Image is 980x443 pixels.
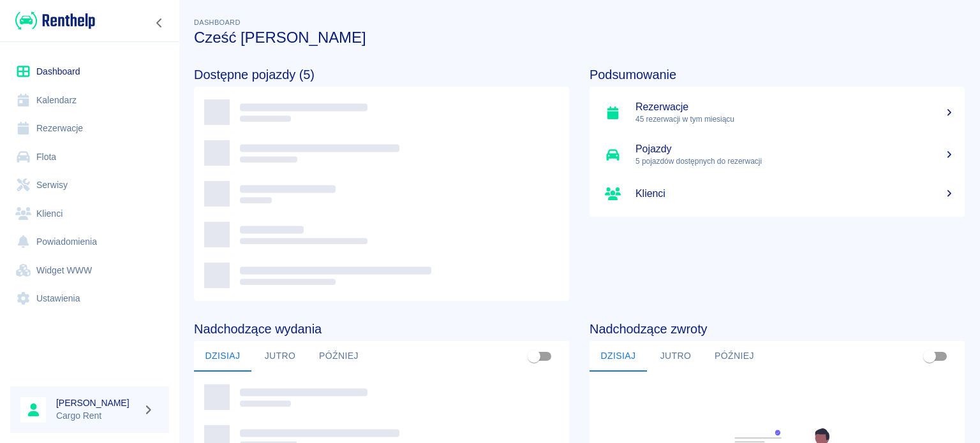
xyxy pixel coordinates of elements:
span: Dashboard [194,18,241,26]
a: Powiadomienia [10,228,169,256]
a: Klienci [590,176,965,212]
button: Jutro [251,341,309,372]
button: Dzisiaj [194,341,251,372]
h4: Nadchodzące wydania [194,321,569,337]
a: Dashboard [10,57,169,86]
a: Ustawienia [10,284,169,313]
h5: Pojazdy [635,143,954,156]
a: Pojazdy5 pojazdów dostępnych do rezerwacji [590,134,965,176]
button: Zwiń nawigację [150,15,169,31]
span: Pokaż przypisane tylko do mnie [522,344,546,368]
p: 45 rezerwacji w tym miesiącu [635,113,954,125]
img: Renthelp logo [15,10,95,31]
a: Renthelp logo [10,10,95,31]
p: 5 pojazdów dostępnych do rezerwacji [635,156,954,167]
p: Cargo Rent [56,409,138,423]
h3: Cześć [PERSON_NAME] [194,29,965,47]
button: Jutro [647,341,704,372]
button: Później [704,341,764,372]
button: Później [309,341,369,372]
h6: [PERSON_NAME] [56,396,138,409]
a: Rezerwacje [10,114,169,143]
a: Widget WWW [10,256,169,285]
h5: Klienci [635,187,954,200]
a: Kalendarz [10,86,169,115]
a: Serwisy [10,171,169,200]
a: Rezerwacje45 rezerwacji w tym miesiącu [590,92,965,134]
h4: Dostępne pojazdy (5) [194,67,569,82]
h4: Nadchodzące zwroty [590,321,965,337]
span: Pokaż przypisane tylko do mnie [917,344,942,368]
a: Flota [10,143,169,171]
h4: Podsumowanie [590,67,965,82]
a: Klienci [10,200,169,228]
h5: Rezerwacje [635,101,954,113]
button: Dzisiaj [590,341,647,372]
